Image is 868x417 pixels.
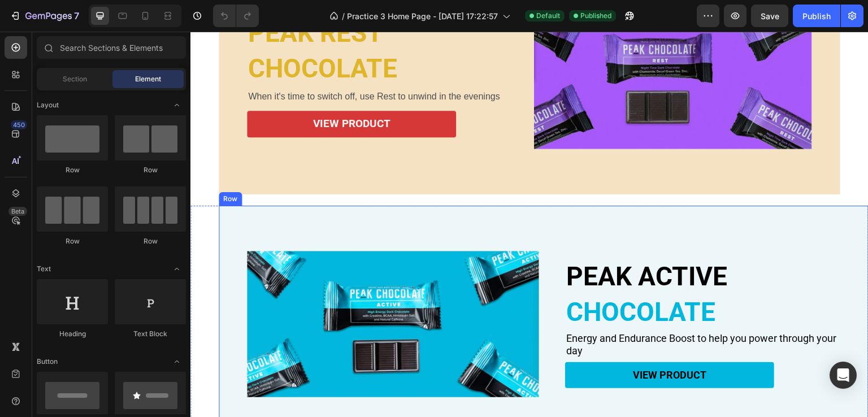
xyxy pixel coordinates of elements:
[74,9,79,23] p: 7
[37,357,58,367] span: Button
[375,228,650,262] h2: PEAK ACTIVE
[190,32,868,417] iframe: Design area
[57,20,335,54] h2: CHOCOLATE
[580,11,611,21] span: Published
[168,96,186,114] span: Toggle open
[115,165,186,175] div: Row
[5,5,84,27] button: 7
[793,5,840,27] button: Publish
[375,331,584,357] button: <p>view product</p>
[63,74,87,84] span: Section
[57,219,349,366] img: gempages_577428763055227795-3e2c5437-91dc-40ed-8ab6-0dce72427d34.jpg
[37,329,108,339] div: Heading
[802,10,831,22] div: Publish
[168,260,186,278] span: Toggle open
[751,5,788,27] button: Save
[37,36,186,59] input: Search Sections & Elements
[57,79,266,106] button: <p>view product</p>
[135,74,161,84] span: Element
[375,264,650,297] h2: CHOCOLATE
[213,5,259,27] div: Undo/Redo
[37,236,108,246] div: Row
[115,236,186,246] div: Row
[37,100,59,110] span: Layout
[37,165,108,175] div: Row
[11,120,27,129] div: 450
[342,10,345,22] span: /
[168,353,186,371] span: Toggle open
[376,301,649,325] p: Energy and Endurance Boost to help you power through your day
[442,337,516,350] p: view product
[37,264,51,274] span: Text
[8,207,27,216] div: Beta
[115,329,186,339] div: Text Block
[58,57,333,73] p: When it's time to switch off, use Rest to unwind in the evenings
[123,86,200,99] p: view product
[31,162,49,172] div: Row
[830,362,857,389] div: Open Intercom Messenger
[347,10,498,22] span: Practice 3 Home Page - [DATE] 17:22:57
[761,11,779,21] span: Save
[536,11,560,21] span: Default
